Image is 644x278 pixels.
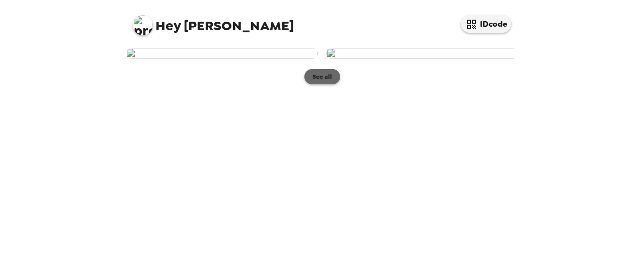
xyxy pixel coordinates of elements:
button: See all [304,69,340,84]
span: Hey [155,17,181,35]
span: [PERSON_NAME] [133,10,294,33]
img: user-277745 [126,48,318,59]
button: IDcode [461,15,511,33]
img: user-277674 [326,48,518,59]
img: profile pic [133,15,153,35]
